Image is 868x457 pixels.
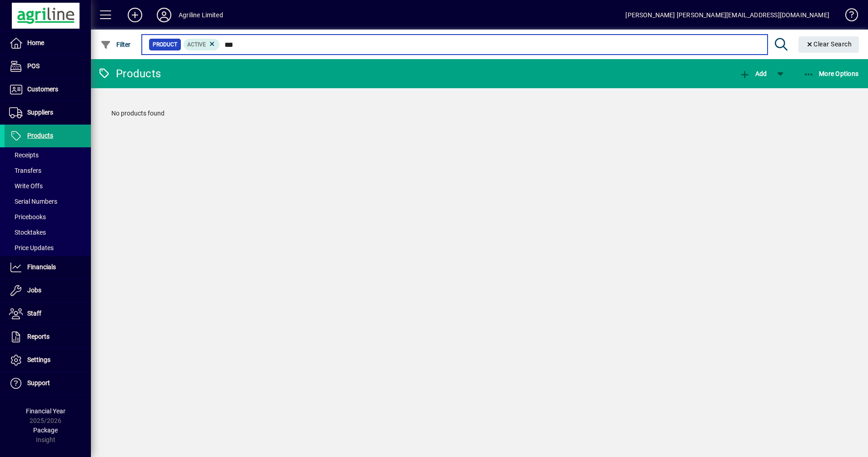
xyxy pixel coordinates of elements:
a: Pricebooks [5,209,91,225]
span: Financial Year [26,407,65,415]
a: Financials [5,256,91,279]
span: Products [27,132,53,139]
span: Stocktakes [9,229,46,236]
div: No products found [102,100,857,127]
a: Settings [5,349,91,372]
span: Customers [27,85,58,93]
a: Home [5,32,91,55]
a: POS [5,55,91,78]
span: Add [739,70,767,77]
span: Serial Numbers [9,198,57,205]
mat-chip: Activation Status: Active [184,39,220,50]
a: Transfers [5,163,91,178]
span: Receipts [9,151,39,159]
span: Pricebooks [9,213,46,221]
button: Filter [98,36,133,53]
span: Product [153,40,177,49]
span: Support [27,379,50,387]
a: Customers [5,78,91,101]
a: Stocktakes [5,225,91,240]
div: Agriline Limited [179,8,223,22]
span: Filter [100,41,131,48]
a: Price Updates [5,240,91,256]
button: Add [737,65,769,82]
span: Staff [27,310,41,317]
div: [PERSON_NAME] [PERSON_NAME][EMAIL_ADDRESS][DOMAIN_NAME] [625,8,829,22]
a: Write Offs [5,178,91,194]
button: Add [120,7,150,23]
span: Transfers [9,167,41,174]
button: More Options [801,65,861,82]
span: Package [33,427,58,434]
span: Settings [27,356,50,363]
span: Clear Search [806,40,852,48]
span: Write Offs [9,182,43,190]
a: Support [5,372,91,395]
span: Suppliers [27,109,53,116]
span: Jobs [27,286,41,294]
span: Price Updates [9,244,54,251]
a: Serial Numbers [5,194,91,209]
div: Products [98,66,161,81]
span: Home [27,39,44,46]
a: Knowledge Base [838,2,857,31]
a: Staff [5,302,91,325]
span: Active [187,41,206,48]
a: Suppliers [5,101,91,124]
a: Jobs [5,279,91,302]
span: More Options [803,70,859,77]
a: Reports [5,326,91,348]
button: Clear [798,36,859,53]
a: Receipts [5,147,91,163]
span: Financials [27,263,56,271]
span: POS [27,62,40,70]
button: Profile [150,7,179,23]
span: Reports [27,333,50,340]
